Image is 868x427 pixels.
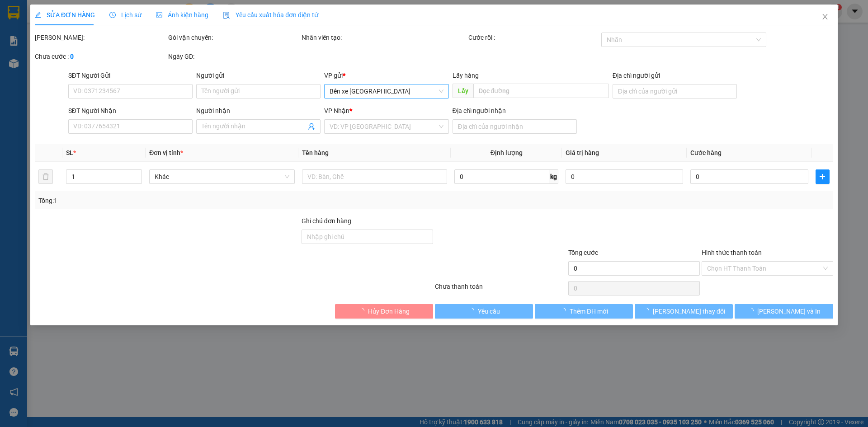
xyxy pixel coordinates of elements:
span: clock-circle [109,12,116,18]
span: Tên hàng [302,149,329,156]
b: 0 [70,53,74,60]
div: Gói vận chuyển: [168,33,300,42]
span: SỬA ĐƠN HÀNG [35,11,95,19]
span: Đơn vị tính [149,149,183,156]
span: loading [358,308,368,314]
span: Thêm ĐH mới [570,306,608,316]
div: [PERSON_NAME]: [35,33,166,42]
div: Người nhận [196,106,321,116]
span: loading [747,308,757,314]
input: Địa chỉ của người nhận [453,119,577,134]
button: plus [816,169,830,184]
span: SL [66,149,73,156]
div: Chưa thanh toán [434,282,567,297]
button: Thêm ĐH mới [535,304,633,319]
img: icon [223,12,230,19]
div: Địa chỉ người gửi [613,70,737,80]
span: Yêu cầu [478,306,500,316]
div: Nhân viên tạo: [302,33,467,42]
span: Tổng cước [568,249,598,256]
button: Hủy Đơn Hàng [335,304,433,319]
span: loading [560,308,570,314]
span: VP Nhận [325,107,350,114]
div: Chưa cước : [35,52,166,61]
span: Giá trị hàng [566,149,599,156]
span: Lấy hàng [453,72,479,79]
span: Khác [155,170,289,183]
div: SĐT Người Gửi [68,70,193,80]
input: Ghi chú đơn hàng [302,230,433,244]
div: VP gửi [325,70,449,80]
span: [PERSON_NAME] thay đổi [653,306,725,316]
span: Lịch sử [109,11,142,19]
span: Định lượng [491,149,523,156]
span: Cước hàng [690,149,722,156]
span: Hủy Đơn Hàng [368,306,410,316]
label: Hình thức thanh toán [702,249,762,256]
span: Ảnh kiện hàng [156,11,208,19]
input: VD: Bàn, Ghế [302,169,448,184]
button: delete [38,169,53,184]
span: loading [468,308,478,314]
span: kg [549,169,558,184]
div: Ngày GD: [168,52,300,61]
div: Cước rồi : [468,33,600,42]
span: user-add [308,123,316,130]
div: Tổng: 1 [38,196,335,206]
input: Địa chỉ của người gửi [613,84,737,99]
span: Lấy [453,84,473,98]
button: [PERSON_NAME] và In [735,304,833,319]
span: Yêu cầu xuất hóa đơn điện tử [223,11,318,19]
span: Bến xe Quảng Ngãi [330,84,443,98]
button: [PERSON_NAME] thay đổi [635,304,733,319]
span: edit [35,12,41,18]
div: Địa chỉ người nhận [453,106,577,116]
button: Yêu cầu [435,304,533,319]
span: picture [156,12,162,18]
span: [PERSON_NAME] và In [757,306,821,316]
span: loading [643,308,653,314]
input: Dọc đường [473,84,609,98]
button: Close [812,5,838,30]
div: SĐT Người Nhận [68,106,193,116]
span: plus [816,173,829,180]
label: Ghi chú đơn hàng [302,217,351,225]
div: Người gửi [196,70,321,80]
span: close [821,13,829,20]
